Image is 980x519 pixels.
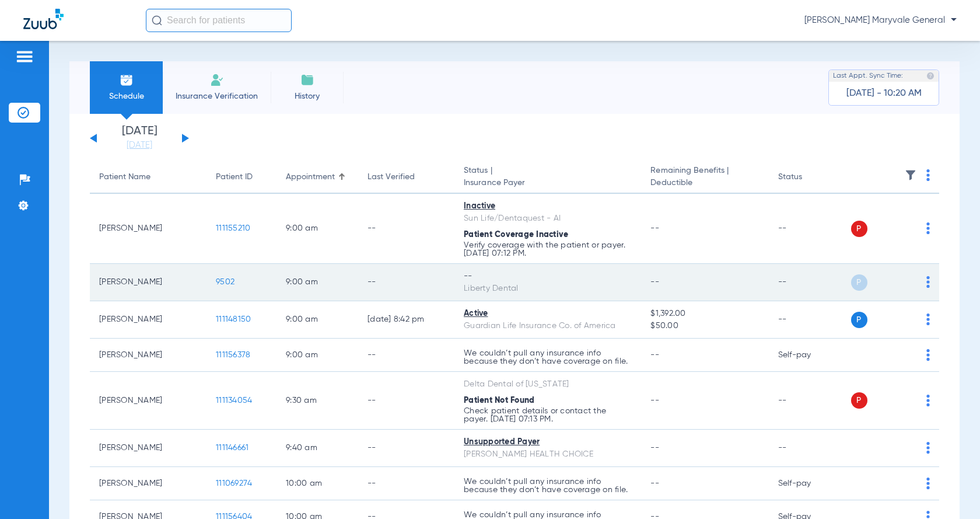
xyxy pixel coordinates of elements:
div: Guardian Life Insurance Co. of America [464,320,632,332]
div: Inactive [464,200,632,213]
iframe: Chat Widget [922,463,980,519]
span: -- [650,444,659,452]
div: Patient Name [99,171,197,183]
div: Unsupported Payer [464,436,632,448]
span: $50.00 [650,320,759,332]
td: 9:40 AM [276,430,358,467]
td: -- [358,467,454,500]
span: 111146661 [216,444,249,452]
div: Patient ID [216,171,253,183]
td: -- [769,372,848,430]
td: [PERSON_NAME] [90,264,206,301]
td: Self-pay [769,339,848,372]
span: P [851,274,867,291]
td: [PERSON_NAME] [90,430,206,467]
span: Patient Coverage Inactive [464,231,568,239]
th: Remaining Benefits | [641,161,768,194]
div: Last Verified [367,171,445,183]
span: -- [650,479,659,487]
td: 9:00 AM [276,264,358,301]
div: Appointment [286,171,349,183]
img: last sync help info [926,72,935,80]
span: Last Appt. Sync Time: [833,70,903,82]
td: 9:30 AM [276,372,358,430]
td: -- [769,430,848,467]
img: group-dot-blue.svg [926,222,930,234]
span: 111134054 [216,396,252,405]
span: Insurance Verification [171,90,262,102]
td: [PERSON_NAME] [90,467,206,500]
td: [PERSON_NAME] [90,372,206,430]
span: [PERSON_NAME] Maryvale General [804,15,957,26]
li: [DATE] [104,126,174,151]
img: group-dot-blue.svg [926,276,930,288]
div: Patient Name [99,171,150,183]
th: Status [769,161,848,194]
span: 111155210 [216,224,250,232]
td: -- [769,264,848,301]
img: filter.svg [905,169,916,181]
td: -- [769,194,848,264]
img: group-dot-blue.svg [926,349,930,361]
span: P [851,312,867,328]
span: History [279,90,335,102]
td: [PERSON_NAME] [90,339,206,372]
div: Liberty Dental [464,283,632,295]
td: 9:00 AM [276,194,358,264]
span: Schedule [99,90,154,102]
td: Self-pay [769,467,848,500]
td: -- [358,372,454,430]
td: -- [358,339,454,372]
p: Check patient details or contact the payer. [DATE] 07:13 PM. [464,407,632,423]
span: P [851,221,867,237]
img: hamburger-icon [15,50,34,64]
span: Deductible [650,177,759,189]
div: Active [464,308,632,320]
td: [PERSON_NAME] [90,194,206,264]
td: -- [358,264,454,301]
td: -- [358,430,454,467]
div: Last Verified [367,171,415,183]
div: Appointment [286,171,335,183]
td: -- [358,194,454,264]
td: [PERSON_NAME] [90,301,206,339]
span: P [851,392,867,409]
span: -- [650,396,659,405]
div: Delta Dental of [US_STATE] [464,378,632,391]
span: Patient Not Found [464,396,534,405]
img: Search Icon [152,15,162,26]
td: -- [769,301,848,339]
span: 111069274 [216,479,252,487]
div: -- [464,270,632,283]
span: Insurance Payer [464,177,632,189]
img: group-dot-blue.svg [926,169,930,181]
p: We couldn’t pull any insurance info because they don’t have coverage on file. [464,349,632,365]
span: -- [650,224,659,232]
img: Schedule [120,73,134,87]
span: 111156378 [216,351,250,359]
td: 10:00 AM [276,467,358,500]
p: We couldn’t pull any insurance info because they don’t have coverage on file. [464,478,632,494]
a: [DATE] [104,140,174,151]
td: 9:00 AM [276,339,358,372]
p: Verify coverage with the patient or payer. [DATE] 07:12 PM. [464,241,632,257]
div: [PERSON_NAME] HEALTH CHOICE [464,448,632,461]
img: Manual Insurance Verification [210,73,224,87]
img: group-dot-blue.svg [926,442,930,454]
img: group-dot-blue.svg [926,395,930,406]
th: Status | [454,161,641,194]
span: 9502 [216,278,235,286]
span: [DATE] - 10:20 AM [846,88,922,99]
img: Zuub Logo [23,9,64,29]
div: Patient ID [216,171,267,183]
img: group-dot-blue.svg [926,314,930,325]
span: -- [650,351,659,359]
span: $1,392.00 [650,308,759,320]
div: Sun Life/Dentaquest - AI [464,213,632,225]
input: Search for patients [146,9,292,32]
td: 9:00 AM [276,301,358,339]
span: 111148150 [216,315,251,323]
span: -- [650,278,659,286]
img: History [300,73,314,87]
